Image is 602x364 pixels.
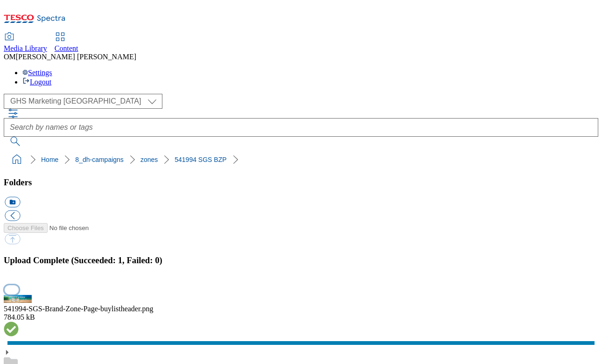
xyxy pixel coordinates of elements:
a: zones [140,156,158,163]
a: Settings [22,69,52,77]
div: 541994-SGS-Brand-Zone-Page-buylistheader.png [4,305,598,313]
a: home [9,152,24,167]
span: Content [55,44,78,52]
span: Media Library [4,44,47,52]
h3: Upload Complete (Succeeded: 1, Failed: 0) [4,255,598,266]
a: 541994 SGS BZP [175,156,226,163]
span: OM [4,53,16,61]
a: Home [41,156,58,163]
a: 8_dh-campaigns [75,156,124,163]
input: Search by names or tags [4,118,598,137]
h3: Folders [4,177,598,188]
a: Content [55,33,78,53]
a: Media Library [4,33,47,53]
div: 784.05 kB [4,313,598,322]
span: [PERSON_NAME] [PERSON_NAME] [16,53,136,61]
nav: breadcrumb [4,151,598,168]
a: Logout [22,78,51,86]
img: preview [4,295,32,303]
